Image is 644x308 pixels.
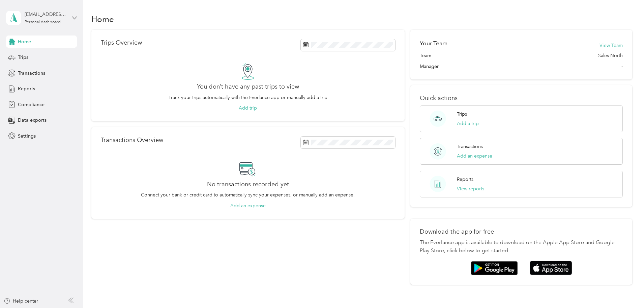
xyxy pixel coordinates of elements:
p: Trips [457,111,467,118]
h2: No transactions recorded yet [207,181,289,188]
h2: You don’t have any past trips to view [197,83,299,90]
span: Manager [420,63,439,70]
img: Google play [471,261,518,275]
img: App store [530,261,572,275]
button: Help center [4,298,38,305]
span: Settings [18,133,36,140]
p: Transactions Overview [101,137,163,144]
span: Reports [18,85,35,92]
button: View Team [599,42,623,49]
span: Team [420,52,431,59]
p: Trips Overview [101,39,142,46]
div: Personal dashboard [25,20,61,24]
p: The Everlance app is available to download on the Apple App Store and Google Play Store, click be... [420,239,623,255]
button: Add a trip [457,120,479,127]
button: View reports [457,185,484,192]
span: - [621,63,623,70]
span: Trips [18,54,28,61]
h1: Home [91,16,114,23]
button: Add an expense [230,202,266,209]
span: Sales North [598,52,623,59]
button: Add trip [239,104,257,112]
div: [EMAIL_ADDRESS][DOMAIN_NAME] [25,11,67,18]
button: Add an expense [457,152,492,160]
p: Download the app for free [420,228,623,235]
span: Data exports [18,117,47,124]
p: Transactions [457,143,483,150]
p: Connect your bank or credit card to automatically sync your expenses, or manually add an expense. [141,191,355,198]
span: Home [18,38,31,45]
p: Reports [457,176,473,183]
p: Track your trips automatically with the Everlance app or manually add a trip [169,94,327,101]
span: Compliance [18,101,45,108]
p: Quick actions [420,95,623,102]
h2: Your Team [420,39,447,48]
span: Transactions [18,70,45,77]
iframe: Everlance-gr Chat Button Frame [606,270,644,308]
